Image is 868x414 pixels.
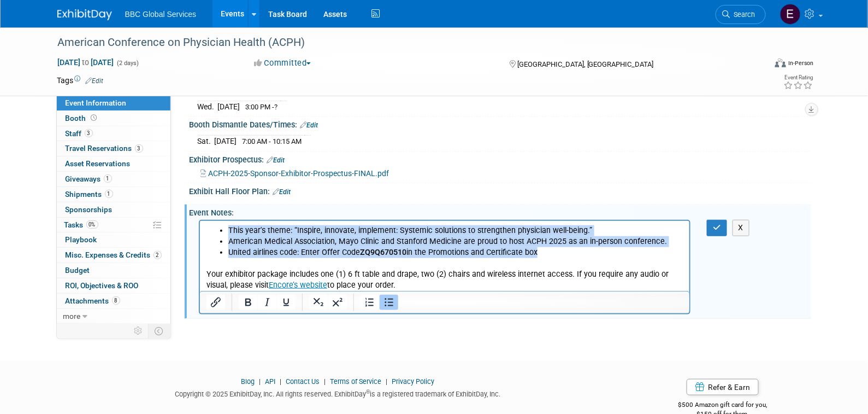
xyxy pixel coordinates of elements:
div: American Conference on Physician Health (ACPH) [54,33,749,53]
span: 3:00 PM - [246,103,278,111]
a: Attachments8 [57,294,170,308]
span: ROI, Objectives & ROO [66,281,139,290]
button: Bullet list [380,295,398,310]
span: 1 [105,190,113,198]
span: Giveaways [66,174,112,183]
a: Budget [57,263,170,278]
button: Italic [258,295,276,310]
span: ACPH-2025-Sponsor-Exhibitor-Prospectus-FINAL.pdf [209,169,389,178]
a: Playbook [57,232,170,247]
span: 3 [85,129,93,137]
a: more [57,309,170,324]
td: Personalize Event Tab Strip [129,324,149,338]
a: Giveaways1 [57,172,170,186]
td: Wed. [198,101,218,112]
a: Misc. Expenses & Credits2 [57,248,170,263]
span: more [63,312,81,320]
div: Event Format [701,57,814,73]
a: Edit [300,121,318,129]
span: | [277,377,284,386]
a: Search [716,5,766,24]
button: X [733,220,750,236]
div: Copyright © 2025 ExhibitDay, Inc. All rights reserved. ExhibitDay is a registered trademark of Ex... [57,387,619,399]
a: ROI, Objectives & ROO [57,278,170,293]
span: | [383,377,390,386]
a: Terms of Service [330,377,381,386]
span: [GEOGRAPHIC_DATA], [GEOGRAPHIC_DATA] [517,60,654,68]
span: Event Information [66,98,127,107]
div: Event Rating [783,75,813,80]
div: Exhibitor Prospectus: [190,151,811,166]
a: Contact Us [286,377,320,386]
span: Staff [66,129,93,138]
a: Asset Reservations [57,156,170,171]
span: to [81,58,91,67]
span: 7:00 AM - 10:15 AM [243,137,302,145]
span: ? [275,103,278,111]
span: (2 days) [116,60,139,67]
span: 2 [153,251,162,259]
span: [DATE] [DATE] [57,57,115,67]
span: Playbook [66,235,97,244]
a: ACPH-2025-Sponsor-Exhibitor-Prospectus-FINAL.pdf [201,169,389,178]
td: [DATE] [218,101,240,112]
button: Bold [239,295,257,310]
button: Underline [277,295,296,310]
a: Edit [267,156,285,164]
button: Numbered list [361,295,379,310]
sup: ® [366,389,370,395]
span: | [256,377,263,386]
span: Tasks [64,220,98,229]
a: Privacy Policy [392,377,434,386]
a: Edit [86,77,104,85]
span: Shipments [66,190,113,199]
a: Booth [57,111,170,126]
span: Search [730,10,755,19]
a: Tasks0% [57,218,170,232]
span: 3 [135,144,143,153]
button: Subscript [309,295,328,310]
span: 8 [112,296,120,305]
td: Toggle Event Tabs [148,324,170,338]
button: Insert/edit link [206,295,225,310]
span: Travel Reservations [66,144,143,153]
div: Booth Dismantle Dates/Times: [190,116,811,131]
td: Tags [57,75,104,86]
span: Budget [66,266,90,275]
a: Shipments1 [57,187,170,202]
iframe: Rich Text Area [200,221,690,291]
img: Ethan Denkensohn [780,4,801,25]
span: 0% [86,220,98,229]
span: Booth not reserved yet [89,114,99,122]
span: Booth [66,114,99,123]
span: 1 [104,174,112,183]
td: [DATE] [215,136,237,147]
a: Staff3 [57,126,170,141]
span: Attachments [66,296,120,305]
span: Sponsorships [66,205,113,214]
div: In-Person [788,59,813,67]
a: Refer & Earn [687,379,759,395]
img: Format-Inperson.png [775,59,786,67]
img: ExhibitDay [57,9,112,20]
span: Misc. Expenses & Credits [66,250,162,259]
button: Committed [250,57,315,69]
a: Edit [273,188,291,196]
a: Travel Reservations3 [57,141,170,156]
td: Sat. [198,136,215,147]
a: API [265,377,275,386]
span: BBC Global Services [125,10,197,19]
span: | [321,377,328,386]
a: Sponsorships [57,202,170,217]
button: Superscript [328,295,347,310]
div: Exhibit Hall Floor Plan: [190,183,811,197]
div: Event Notes: [190,205,811,218]
a: Blog [241,377,255,386]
